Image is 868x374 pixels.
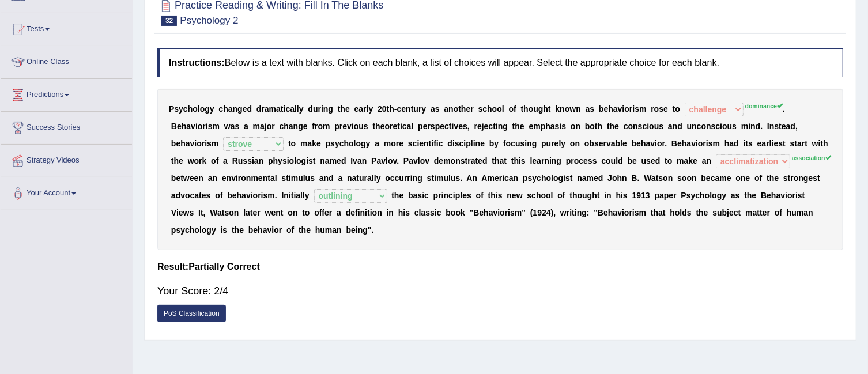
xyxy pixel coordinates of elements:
[176,139,180,148] b: e
[1,13,132,42] a: Tests
[454,122,459,131] b: v
[520,122,524,131] b: e
[624,104,629,114] b: o
[269,104,276,114] b: m
[480,139,485,148] b: e
[406,104,411,114] b: n
[477,122,482,131] b: e
[338,104,341,114] b: t
[439,139,443,148] b: c
[180,15,238,26] small: Psychology 2
[271,122,274,131] b: r
[467,122,470,131] b: ,
[369,104,373,114] b: y
[183,104,188,114] b: c
[171,122,177,131] b: B
[448,104,454,114] b: n
[692,122,697,131] b: n
[418,104,421,114] b: r
[454,104,459,114] b: o
[382,104,387,114] b: 0
[341,104,346,114] b: h
[281,104,284,114] b: t
[484,122,489,131] b: e
[769,122,775,131] b: n
[303,122,308,131] b: e
[408,139,413,148] b: s
[529,122,534,131] b: e
[633,122,638,131] b: n
[677,122,682,131] b: d
[235,122,239,131] b: s
[205,139,207,148] b: i
[663,104,668,114] b: e
[494,139,499,148] b: y
[604,104,609,114] b: e
[435,122,440,131] b: p
[706,122,711,131] b: n
[312,139,316,148] b: k
[461,104,466,114] b: h
[256,104,262,114] b: d
[449,122,452,131] b: t
[659,104,663,114] b: s
[701,122,707,131] b: o
[313,104,318,114] b: u
[622,104,625,114] b: i
[265,104,269,114] b: a
[654,104,659,114] b: o
[375,139,379,148] b: a
[387,104,390,114] b: t
[323,104,329,114] b: n
[197,139,202,148] b: o
[288,139,291,148] b: t
[512,122,515,131] b: t
[247,104,252,114] b: d
[233,104,238,114] b: n
[318,104,321,114] b: r
[231,122,235,131] b: a
[560,104,565,114] b: n
[347,122,352,131] b: v
[624,122,628,131] b: c
[444,122,449,131] b: c
[745,103,783,109] sup: dominance
[487,104,492,114] b: h
[1,79,132,108] a: Predictions
[321,104,323,114] b: i
[595,122,598,131] b: t
[345,104,350,114] b: e
[509,104,514,114] b: o
[291,139,296,148] b: o
[431,104,435,114] b: a
[335,139,339,148] b: y
[361,139,366,148] b: g
[478,104,483,114] b: s
[202,122,205,131] b: r
[394,104,397,114] b: -
[435,104,440,114] b: s
[402,122,407,131] b: c
[390,122,393,131] b: r
[228,104,233,114] b: a
[503,139,506,148] b: f
[334,122,339,131] b: p
[639,104,646,114] b: m
[529,104,534,114] b: o
[727,122,733,131] b: u
[1,177,132,206] a: Your Account
[607,122,610,131] b: t
[448,139,453,148] b: d
[286,104,290,114] b: c
[431,122,435,131] b: s
[318,122,323,131] b: o
[732,122,737,131] b: s
[466,139,471,148] b: p
[174,104,179,114] b: s
[399,139,403,148] b: e
[471,139,473,148] b: l
[284,122,289,131] b: h
[157,305,226,322] a: PoS Classification
[515,122,520,131] b: h
[213,122,220,131] b: m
